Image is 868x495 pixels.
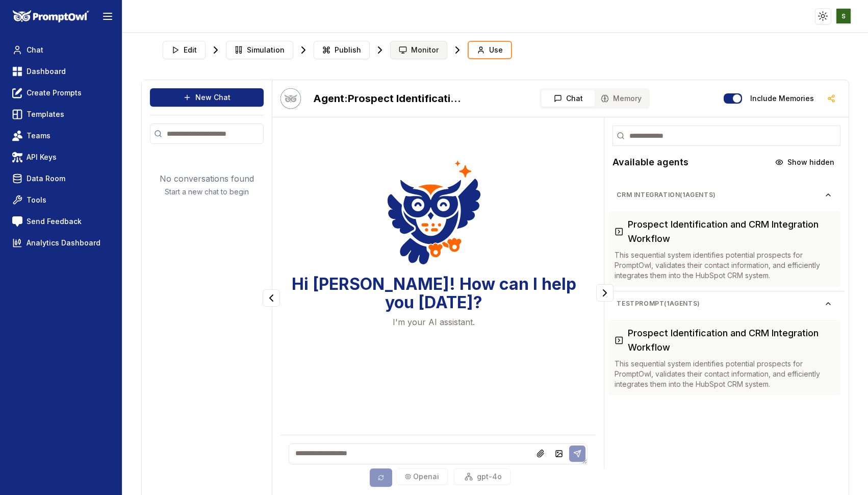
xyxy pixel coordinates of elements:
[314,41,370,59] button: Publish
[8,169,114,188] a: Data Room
[8,212,114,231] a: Send Feedback
[150,88,264,107] button: New Chat
[724,93,742,104] button: Include memories in the messages below
[608,295,840,312] button: testprompt(1agents)
[628,217,834,246] h3: Prospect Identification and CRM Integration Workflow
[313,91,466,106] h2: Prospect Identification and CRM Integration Workflow
[596,284,614,302] button: Collapse panel
[27,66,66,77] span: Dashboard
[836,9,851,23] img: ACg8ocKzQA5sZIhSfHl4qZiZGWNIJ57aHua1iTAA8qHBENU3D3RYog=s96-c
[27,45,43,55] span: Chat
[8,105,114,123] a: Templates
[617,300,824,308] span: testprompt ( 1 agents)
[8,191,114,209] a: Tools
[226,41,293,59] button: Simulation
[165,187,249,197] p: Start a new chat to begin
[8,234,114,252] a: Analytics Dashboard
[390,41,447,59] button: Monitor
[750,95,814,102] label: Include memories in the messages below
[280,88,301,109] button: Talk with Hootie
[8,127,114,145] a: Teams
[615,359,834,389] p: This sequential system identifies potential prospects for PromptOwl, validates their contact info...
[608,187,840,203] button: CRM integration(1agents)
[27,216,82,227] span: Send Feedback
[628,326,834,355] h3: Prospect Identification and CRM Integration Workflow
[489,45,503,55] span: Use
[160,172,254,185] p: No conversations found
[247,45,285,55] span: Simulation
[13,10,89,23] img: PromptOwl
[566,93,583,104] span: Chat
[27,109,64,119] span: Templates
[280,275,588,312] h3: Hi [PERSON_NAME]! How can I help you [DATE]?
[468,41,512,59] button: Use
[27,88,82,98] span: Create Prompts
[263,289,280,307] button: Collapse panel
[8,84,114,102] a: Create Prompts
[27,131,50,141] span: Teams
[8,62,114,81] a: Dashboard
[280,88,301,109] img: Bot
[617,191,824,199] span: CRM integration ( 1 agents)
[615,250,834,281] p: This sequential system identifies potential prospects for PromptOwl, validates their contact info...
[612,155,688,169] h2: Available agents
[387,158,481,266] img: Welcome Owl
[8,41,114,59] a: Chat
[12,216,22,227] img: feedback
[27,238,100,248] span: Analytics Dashboard
[787,157,834,167] span: Show hidden
[163,41,206,59] button: Edit
[27,195,46,205] span: Tools
[769,154,840,170] button: Show hidden
[411,45,439,55] span: Monitor
[393,316,475,328] p: I'm your AI assistant.
[27,152,57,162] span: API Keys
[184,45,197,55] span: Edit
[8,148,114,166] a: API Keys
[27,174,65,184] span: Data Room
[613,93,642,104] span: Memory
[335,45,361,55] span: Publish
